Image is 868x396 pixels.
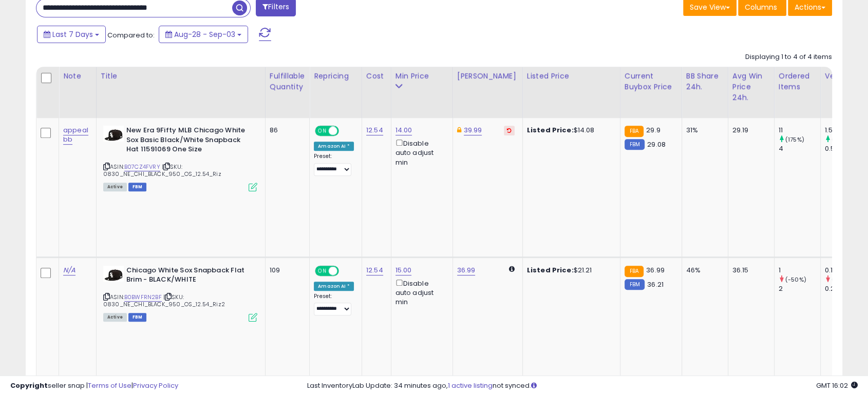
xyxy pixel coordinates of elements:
a: 36.99 [457,265,476,275]
img: 316ATnipPZL._SL40_.jpg [103,126,124,142]
div: Min Price [395,71,448,82]
div: Title [101,71,261,82]
span: OFF [337,266,354,275]
div: 4 [779,144,820,153]
div: 0.29 [825,284,866,293]
button: Last 7 Days [37,26,106,43]
div: 1 [779,266,820,275]
small: (175%) [785,135,804,144]
a: 12.54 [366,125,383,135]
small: (-50%) [785,275,806,284]
div: 46% [686,266,720,275]
span: 29.9 [646,125,661,135]
a: B0BWFRN2BF [124,293,162,302]
small: FBA [625,126,644,137]
small: FBA [625,266,644,277]
div: Ordered Items [779,71,816,92]
small: (-51.72%) [832,275,858,284]
div: Cost [366,71,387,82]
b: Listed Price: [527,265,574,275]
b: Chicago White Sox Snapback Flat Brim - BLACK/WHITE [126,266,251,287]
span: 36.99 [646,265,665,275]
span: All listings currently available for purchase on Amazon [103,313,127,322]
span: 2025-09-11 16:02 GMT [816,381,858,390]
span: 29.08 [647,140,666,149]
div: ASIN: [103,266,257,321]
div: Displaying 1 to 4 of 4 items [745,52,832,62]
a: 1 active listing [448,381,493,390]
div: Fulfillable Quantity [270,71,305,92]
span: Last 7 Days [52,29,93,39]
div: Current Buybox Price [625,71,677,92]
div: seller snap | | [10,381,178,391]
strong: Copyright [10,381,48,390]
div: Amazon AI * [314,142,354,151]
div: Note [63,71,92,82]
span: ON [316,266,329,275]
a: 12.54 [366,265,383,275]
span: Compared to: [107,30,155,40]
span: | SKU: 0830_NE_CHI_BLACK_950_OS_12.54_Riz2 [103,293,225,308]
div: [PERSON_NAME] [457,71,518,82]
small: (175.44%) [832,135,859,144]
button: Aug-28 - Sep-03 [159,26,248,43]
div: $21.21 [527,266,612,275]
div: Repricing [314,71,357,82]
a: 39.99 [464,125,482,135]
span: ON [316,127,329,135]
small: FBM [625,279,645,290]
img: 319c94AawUL._SL40_.jpg [103,266,124,282]
div: Listed Price [527,71,616,82]
div: Avg Win Price 24h. [732,71,770,103]
div: 109 [270,266,301,275]
b: New Era 9Fifty MLB Chicago White Sox Basic Black/White Snapback Hat 11591069 One Size [126,126,251,157]
a: N/A [63,265,76,275]
span: FBM [128,313,147,322]
a: B07CZ4FVRY [124,163,160,171]
b: Listed Price: [527,125,574,135]
div: Preset: [314,153,354,176]
div: Disable auto adjust min [395,137,445,167]
div: Preset: [314,293,354,316]
span: FBM [128,183,147,191]
span: 36.21 [647,280,664,289]
div: Last InventoryLab Update: 34 minutes ago, not synced. [307,381,858,391]
a: 14.00 [395,125,412,135]
div: 11 [779,126,820,135]
div: $14.08 [527,126,612,135]
span: | SKU: 0830_NE_CHI_BLACK_950_OS_12.54_Riz [103,163,221,178]
div: 29.19 [732,126,766,135]
a: appeal bb [63,125,88,145]
small: FBM [625,139,645,150]
div: Velocity [825,71,862,82]
div: ASIN: [103,126,257,190]
div: 0.14 [825,266,866,275]
span: Columns [745,2,777,12]
a: 15.00 [395,265,412,275]
a: Terms of Use [88,381,131,390]
span: OFF [337,127,354,135]
div: BB Share 24h. [686,71,724,92]
div: 1.57 [825,126,866,135]
div: 86 [270,126,301,135]
div: 0.57 [825,144,866,153]
div: 36.15 [732,266,766,275]
span: Aug-28 - Sep-03 [174,29,235,39]
div: Amazon AI * [314,282,354,291]
div: Disable auto adjust min [395,278,445,307]
div: 31% [686,126,720,135]
div: 2 [779,284,820,293]
a: Privacy Policy [133,381,178,390]
span: All listings currently available for purchase on Amazon [103,183,127,191]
